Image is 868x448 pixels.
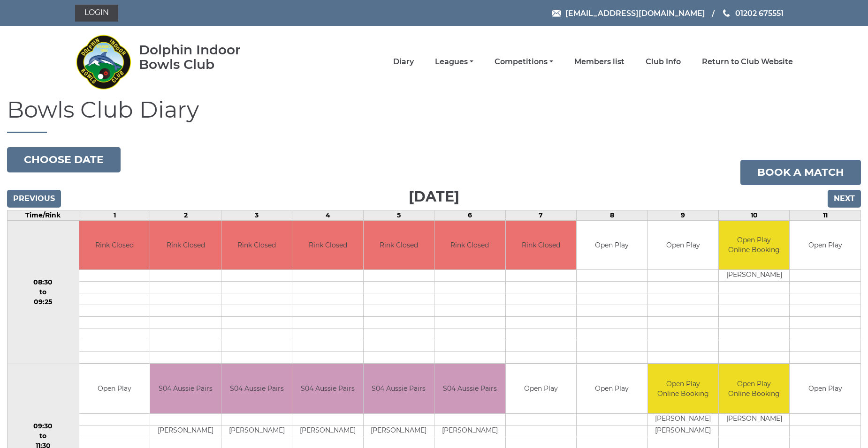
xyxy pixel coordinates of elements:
[434,210,505,220] td: 6
[719,364,789,413] td: Open Play Online Booking
[648,364,718,413] td: Open Play Online Booking
[577,210,647,220] td: 8
[8,210,79,220] td: Time/Rink
[577,364,647,413] td: Open Play
[364,221,434,270] td: Rink Closed
[434,425,505,437] td: [PERSON_NAME]
[364,425,434,437] td: [PERSON_NAME]
[221,210,292,220] td: 3
[719,221,789,270] td: Open Play Online Booking
[75,5,118,22] a: Login
[506,221,576,270] td: Rink Closed
[221,364,292,413] td: S04 Aussie Pairs
[79,210,150,220] td: 1
[221,425,292,437] td: [PERSON_NAME]
[434,221,505,270] td: Rink Closed
[79,364,150,413] td: Open Play
[495,57,553,67] a: Competitions
[722,7,784,19] a: Phone us 01202 675551
[150,210,221,220] td: 2
[702,57,793,67] a: Return to Club Website
[150,425,221,437] td: [PERSON_NAME]
[150,364,221,413] td: S04 Aussie Pairs
[7,97,861,133] h1: Bowls Club Diary
[828,190,861,208] input: Next
[505,210,576,220] td: 7
[552,10,561,17] img: Email
[552,7,705,19] a: Email [EMAIL_ADDRESS][DOMAIN_NAME]
[574,57,624,67] a: Members list
[740,160,861,185] a: Book a match
[719,210,790,220] td: 10
[565,8,705,17] span: [EMAIL_ADDRESS][DOMAIN_NAME]
[647,210,718,220] td: 9
[648,425,718,437] td: [PERSON_NAME]
[790,364,860,413] td: Open Play
[79,221,150,270] td: Rink Closed
[364,364,434,413] td: S04 Aussie Pairs
[719,270,789,282] td: [PERSON_NAME]
[735,8,784,17] span: 01202 675551
[363,210,434,220] td: 5
[435,57,473,67] a: Leagues
[648,221,718,270] td: Open Play
[75,29,131,95] img: Dolphin Indoor Bowls Club
[790,221,860,270] td: Open Play
[7,147,121,172] button: Choose date
[221,221,292,270] td: Rink Closed
[393,57,414,67] a: Diary
[8,220,79,364] td: 08:30 to 09:25
[723,9,730,17] img: Phone us
[7,190,61,208] input: Previous
[790,210,861,220] td: 11
[292,364,363,413] td: S04 Aussie Pairs
[577,221,647,270] td: Open Play
[719,413,789,425] td: [PERSON_NAME]
[648,413,718,425] td: [PERSON_NAME]
[646,57,681,67] a: Club Info
[139,43,271,72] div: Dolphin Indoor Bowls Club
[506,364,576,413] td: Open Play
[434,364,505,413] td: S04 Aussie Pairs
[150,221,221,270] td: Rink Closed
[292,425,363,437] td: [PERSON_NAME]
[292,210,363,220] td: 4
[292,221,363,270] td: Rink Closed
